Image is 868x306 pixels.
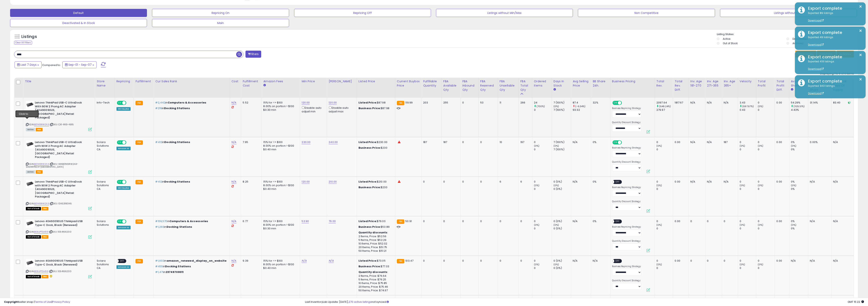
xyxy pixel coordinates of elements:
span: #412 [155,140,162,144]
span: FBA [42,207,48,210]
a: N/A [232,259,236,263]
div: $0.30 min [263,108,297,112]
div: 0.00% [810,140,828,144]
label: Active [723,37,730,41]
small: (0%) [534,144,540,147]
div: 0 [423,180,438,184]
label: Quantity Discount Strategy: [612,240,641,242]
div: 7 (100%) [554,148,571,151]
div: 0.00 [776,180,786,184]
span: | SKU: 1045318046 [50,202,72,205]
div: FBA Available Qty [443,79,459,92]
button: Non Competitive [578,9,715,17]
div: 0 [758,148,775,151]
p: in [155,101,226,104]
div: 187 [724,140,735,144]
span: All listings currently available for purchase on Amazon [26,170,35,174]
div: N/A [690,180,702,184]
button: × [859,4,862,9]
div: 32% [593,101,607,104]
div: 0.00 [776,101,786,104]
div: Solara Solutions [97,219,111,227]
div: 255 [443,101,457,104]
div: Listed Price [359,79,393,84]
div: Total Profit Diff. [776,79,787,92]
span: | SKU: CX1-RK9-4815 [50,123,74,126]
button: × [859,28,862,33]
button: Actions [837,51,854,57]
div: $87.98 [359,107,392,110]
span: #2,442 [155,101,165,104]
div: 6 [520,180,529,184]
a: 120.00 [329,101,337,105]
div: 0 [758,180,775,184]
div: N/A [810,180,828,184]
span: #219 [155,106,162,110]
span: Compared to: [42,63,61,67]
button: Sep-01 - Sep-07 [62,61,97,68]
div: 15% for <= $100 [263,180,297,184]
div: ASIN: [26,219,92,238]
div: Fulfillment [135,79,152,84]
label: Business Repricing Strategy: [612,146,641,149]
div: Total Profit [758,79,773,88]
small: (0%) [791,184,797,187]
small: (0%) [554,105,559,108]
div: Days In Stock [554,79,569,88]
small: (0%) [758,105,763,108]
small: FBA [135,219,143,224]
div: BB Share 24h. [593,79,609,88]
button: × [859,77,862,82]
div: 0 [480,140,495,144]
div: 2097.64 [656,101,673,104]
div: Avg Selling Price [573,79,589,88]
a: 53.90 [302,219,309,223]
div: Amazon Fees [263,79,298,84]
div: 0 [740,148,756,151]
h5: Listings [21,34,37,40]
img: 31md0RMJjxL._SL40_.jpg [26,259,34,267]
div: ASIN: [26,101,92,131]
div: Inv. Age 365+ [724,79,736,88]
div: 8.00% on portion > $100 [263,104,297,108]
div: N/A [573,180,588,184]
div: 0 [656,140,673,144]
small: (0%) [534,184,540,187]
a: B01N9RW2A3 [34,123,49,126]
b: Lenovo ThinkPad USB-C UltraDock With 90W 2 Prong AC Adapter (40A90090US, [GEOGRAPHIC_DATA] Retail... [35,101,84,121]
small: Amazon Fees. [263,84,266,87]
span: Docking Stations [164,180,190,184]
b: Listed Price: [359,219,377,223]
span: ON [117,101,122,105]
div: $0.40 min [263,148,297,151]
small: (0%) [740,184,745,187]
div: $230 [359,186,392,189]
div: Avg BB Share [791,79,807,88]
div: $230 [359,146,392,150]
div: Cost [232,79,239,84]
div: N/A [707,101,719,104]
small: (-6.34%) [575,105,585,108]
span: #412 [155,180,162,184]
b: Business Price: [359,146,381,150]
div: 0 [462,140,475,144]
div: N/A [833,180,851,184]
div: 279.97 [656,108,673,112]
div: 0 [740,187,756,191]
label: Quantity Discount Strategy: [612,161,641,163]
button: Columns [817,51,836,57]
button: Listings without Min/Max [436,9,573,17]
div: 31.14% [810,101,828,104]
div: Exported 49 listings. [805,36,863,47]
div: 15% for <= $100 [263,140,297,144]
a: 240.00 [329,140,338,144]
b: Business Price: [359,106,381,110]
small: (0%) [554,184,559,187]
a: B01N9RW2A3 [34,162,49,166]
div: 0% [791,148,808,151]
small: (1125.51%) [794,105,805,108]
small: Avg BB Share. [791,88,793,91]
div: Ordered Items [534,79,550,88]
div: 0 [656,180,673,184]
img: 41HXpYTrkcL._SL40_.jpg [26,140,34,148]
